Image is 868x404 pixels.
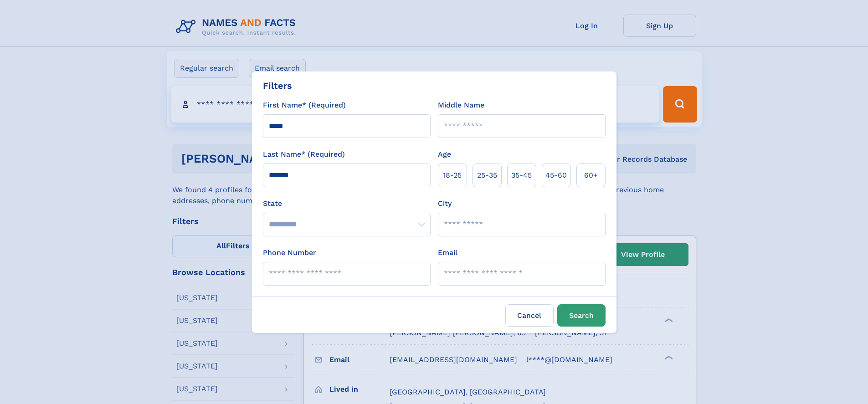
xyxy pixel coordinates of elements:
[438,247,457,258] label: Email
[438,100,484,111] label: Middle Name
[477,170,497,181] span: 25‑35
[263,247,316,258] label: Phone Number
[557,304,606,327] button: Search
[545,170,567,181] span: 45‑60
[505,304,554,327] label: Cancel
[263,198,431,209] label: State
[263,149,345,160] label: Last Name* (Required)
[263,79,292,92] div: Filters
[443,170,462,181] span: 18‑25
[438,149,451,160] label: Age
[438,198,452,209] label: City
[511,170,532,181] span: 35‑45
[584,170,598,181] span: 60+
[263,100,346,111] label: First Name* (Required)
